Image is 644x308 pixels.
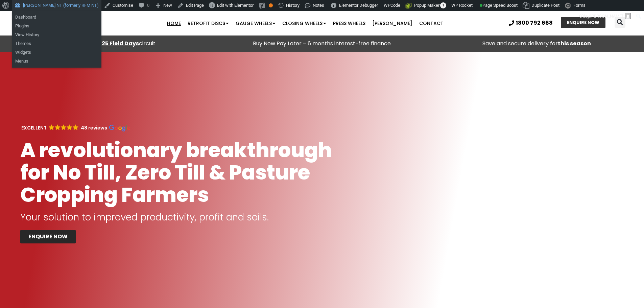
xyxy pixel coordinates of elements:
[67,124,72,130] img: Google
[577,11,634,22] a: G'day,
[416,17,447,30] a: Contact
[369,17,416,30] a: [PERSON_NAME]
[95,40,139,47] a: 2025 Field Days
[232,17,279,30] a: Gauge Wheels
[218,39,426,48] p: Buy Now Pay Later – 6 months interest-free finance
[12,30,101,39] a: View History
[567,20,599,25] span: ENQUIRE NOW
[21,124,47,131] strong: EXCELLENT
[184,17,232,30] a: Retrofit Discs
[12,37,101,68] ul: RYAN NT (formerly RFM NT)
[433,39,641,48] p: Save and secure delivery for
[217,3,254,8] span: Edit with Elementor
[164,17,184,30] a: Home
[12,39,101,48] a: Themes
[12,57,101,66] a: Menus
[269,3,273,7] div: OK
[440,2,446,8] span: 1
[125,17,485,30] nav: Menu
[516,20,553,26] span: 1800 792 668
[20,124,130,131] a: EXCELLENT GoogleGoogleGoogleGoogleGoogle 48 reviews Google
[12,13,101,22] a: Dashboard
[330,17,369,30] a: Press Wheels
[615,17,625,28] div: Search
[558,40,591,47] strong: this season
[3,39,211,48] div: See us on the circuit
[73,124,78,130] img: Google
[590,14,623,19] span: [PERSON_NAME]
[20,230,76,243] a: ENQUIRE NOW
[109,125,130,132] img: Google
[509,20,553,26] a: 1800 792 668
[28,234,68,239] span: ENQUIRE NOW
[49,124,54,130] img: Google
[20,211,269,224] span: Your solution to improved productivity, profit and soils.
[61,124,67,130] img: Google
[81,124,107,131] strong: 48 reviews
[561,17,605,28] a: ENQUIRE NOW
[12,48,101,57] a: Widgets
[20,139,352,206] h1: A revolutionary breakthrough for No Till, Zero Till & Pasture Cropping Farmers
[55,124,61,130] img: Google
[279,17,330,30] a: Closing Wheels
[12,11,101,41] ul: RYAN NT (formerly RFM NT)
[12,22,101,30] a: Plugins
